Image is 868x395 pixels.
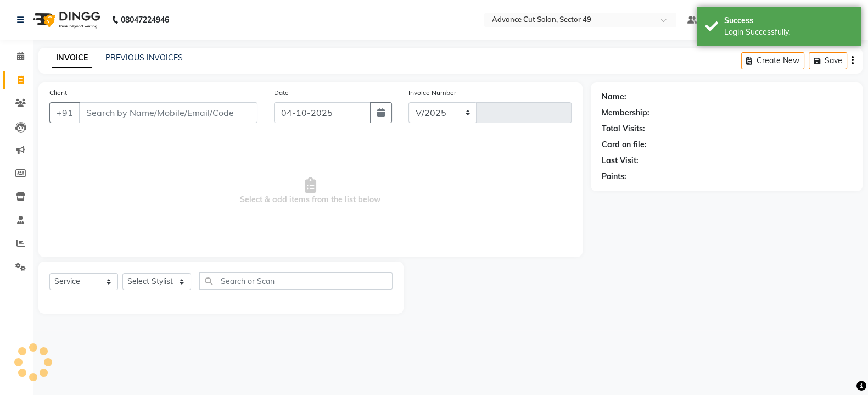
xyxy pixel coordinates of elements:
div: Points: [602,171,626,182]
div: Last Visit: [602,155,639,166]
img: logo [28,4,103,35]
div: Total Visits: [602,123,645,135]
label: Client [49,88,67,98]
label: Date [274,88,289,98]
div: Name: [602,91,626,103]
a: INVOICE [52,48,92,68]
button: +91 [49,102,80,123]
b: 08047224946 [121,4,169,35]
div: Card on file: [602,139,647,151]
label: Invoice Number [408,88,456,98]
button: Create New [741,52,804,69]
div: Success [724,15,853,26]
button: Save [809,52,847,69]
span: Select & add items from the list below [49,136,572,246]
input: Search by Name/Mobile/Email/Code [79,102,257,123]
input: Search or Scan [199,272,393,290]
a: PREVIOUS INVOICES [105,53,183,63]
div: Membership: [602,107,649,119]
div: Login Successfully. [724,26,853,38]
